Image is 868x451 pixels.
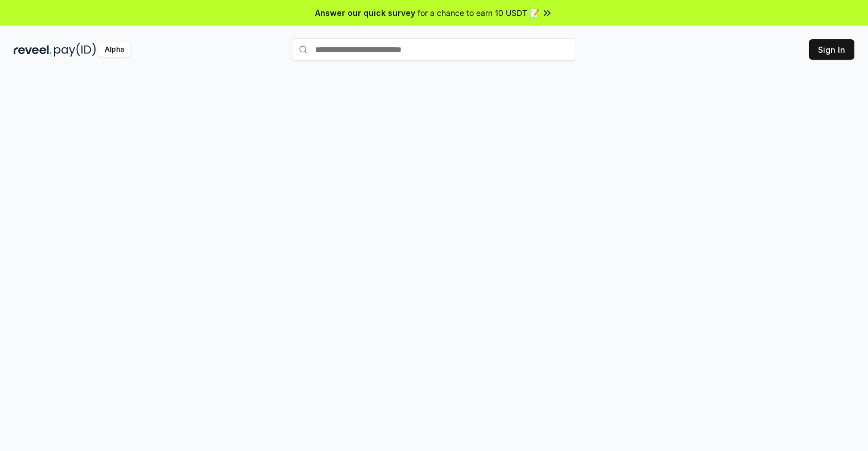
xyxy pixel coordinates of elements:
[809,39,854,60] button: Sign In
[98,43,130,57] div: Alpha
[54,43,96,57] img: pay_id
[418,7,539,19] span: for a chance to earn 10 USDT 📝
[315,7,415,19] span: Answer our quick survey
[14,43,52,57] img: reveel_dark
